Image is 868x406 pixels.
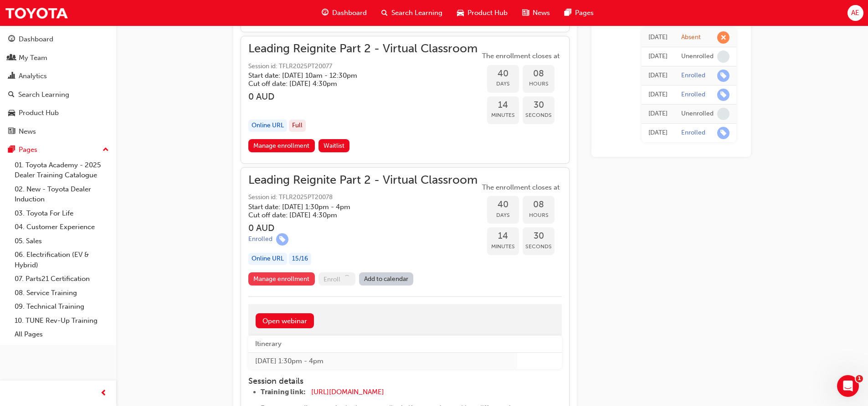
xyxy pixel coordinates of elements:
[4,50,113,66] a: My Team
[8,128,15,136] span: news-icon
[4,141,113,158] button: Pages
[648,109,668,119] div: Wed Jul 30 2025 16:13:14 GMT+0930 (Australian Central Standard Time)
[487,79,519,89] span: Days
[8,91,15,99] span: search-icon
[324,275,340,283] span: Enroll
[717,70,729,82] span: learningRecordVerb_ENROLL-icon
[648,90,668,100] div: Wed Jul 30 2025 16:16:24 GMT+0930 (Australian Central Standard Time)
[523,79,555,89] span: Hours
[5,3,68,23] img: Trak
[11,272,113,286] a: 07. Parts21 Certification
[717,31,729,44] span: learningRecordVerb_ABSENT-icon
[289,253,311,265] div: 15 / 16
[450,4,515,22] a: car-iconProduct Hub
[717,50,729,63] span: learningRecordVerb_NONE-icon
[19,108,59,118] div: Product Hub
[11,248,113,272] a: 06. Electrification (EV & Hybrid)
[318,139,350,152] button: Waitlist
[248,175,478,185] span: Leading Reignite Part 2 - Virtual Classroom
[391,8,442,18] span: Search Learning
[480,182,562,193] span: The enrollment closes at
[8,109,15,117] span: car-icon
[11,314,113,328] a: 10. TUNE Rev-Up Training
[851,8,859,18] span: AE
[248,175,562,289] button: Leading Reignite Part 2 - Virtual ClassroomSession id: TFLR2025PT20078Start date: [DATE] 1:30pm -...
[248,61,478,72] span: Session id: TFLR2025PT20077
[8,72,15,80] span: chart-icon
[557,4,601,22] a: pages-iconPages
[4,31,113,48] a: Dashboard
[487,100,519,110] span: 14
[248,211,463,219] h5: Cut off date: [DATE] 4:30pm
[359,272,414,286] a: Add to calendar
[248,203,463,211] h5: Start date: [DATE] 1:30pm - 4pm
[248,80,463,88] h5: Cut off date: [DATE] 4:30pm
[248,376,544,386] h4: Session details
[19,126,36,137] div: News
[487,110,519,120] span: Minutes
[19,34,53,45] div: Dashboard
[487,200,519,210] span: 40
[487,69,519,79] span: 40
[248,71,463,80] h5: Start date: [DATE] 10am - 12:30pm
[681,52,714,61] div: Unenrolled
[681,110,714,118] div: Unenrolled
[11,327,113,341] a: All Pages
[4,105,113,121] a: Product Hub
[837,375,859,397] iframe: Intercom live chat
[11,286,113,300] a: 08. Service Training
[248,139,315,152] a: Manage enrollment
[248,235,272,244] div: Enrolled
[515,4,557,22] a: news-iconNews
[248,352,517,369] td: [DATE] 1:30pm - 4pm
[681,33,701,42] div: Absent
[717,89,729,101] span: learningRecordVerb_ENROLL-icon
[523,100,555,110] span: 30
[100,388,107,399] span: prev-icon
[248,44,478,54] span: Leading Reignite Part 2 - Virtual Classroom
[311,388,384,396] span: [URL][DOMAIN_NAME]
[11,220,113,234] a: 04. Customer Experience
[256,313,314,328] a: Open webinar
[717,127,729,139] span: learningRecordVerb_ENROLL-icon
[565,7,571,19] span: pages-icon
[318,272,355,286] button: Enroll
[19,145,37,155] div: Pages
[103,144,109,156] span: up-icon
[4,29,113,141] button: DashboardMy TeamAnalyticsSearch LearningProduct HubNews
[681,90,705,99] div: Enrolled
[4,123,113,140] a: News
[480,51,562,61] span: The enrollment closes at
[457,7,464,19] span: car-icon
[681,129,705,137] div: Enrolled
[276,233,288,246] span: learningRecordVerb_ENROLL-icon
[248,91,478,102] h3: 0 AUD
[261,388,306,396] span: Training link:
[19,71,47,81] div: Analytics
[248,44,562,155] button: Leading Reignite Part 2 - Virtual ClassroomSession id: TFLR2025PT20077Start date: [DATE] 10am - 1...
[324,142,344,150] span: Waitlist
[332,8,367,18] span: Dashboard
[575,8,594,18] span: Pages
[467,8,508,18] span: Product Hub
[381,7,388,19] span: search-icon
[648,128,668,138] div: Mon Apr 14 2025 15:49:44 GMT+0930 (Australian Central Standard Time)
[717,108,729,120] span: learningRecordVerb_NONE-icon
[523,200,555,210] span: 08
[248,192,478,203] span: Session id: TFLR2025PT20078
[322,7,329,19] span: guage-icon
[856,375,863,382] span: 1
[248,253,287,265] div: Online URL
[487,241,519,252] span: Minutes
[314,4,374,22] a: guage-iconDashboard
[248,120,287,132] div: Online URL
[648,51,668,62] div: Fri Aug 15 2025 10:12:25 GMT+0930 (Australian Central Standard Time)
[8,35,15,44] span: guage-icon
[11,206,113,221] a: 03. Toyota For Life
[487,231,519,241] span: 14
[11,158,113,182] a: 01. Toyota Academy - 2025 Dealer Training Catalogue
[523,241,555,252] span: Seconds
[523,110,555,120] span: Seconds
[523,231,555,241] span: 30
